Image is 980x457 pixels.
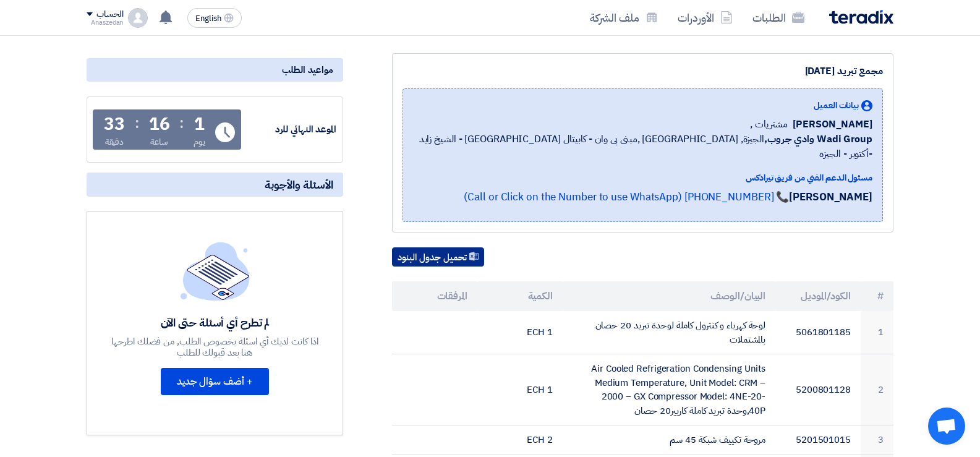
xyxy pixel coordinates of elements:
[861,425,893,455] td: 3
[829,10,893,24] img: Teradix logo
[110,315,320,330] div: لم تطرح أي أسئلة حتى الآن
[477,281,563,311] th: الكمية
[775,425,861,455] td: 5201501015
[668,3,743,32] a: الأوردرات
[194,135,205,148] div: يوم
[928,408,965,445] a: Open chat
[743,3,814,32] a: الطلبات
[181,242,250,300] img: empty_state_list.svg
[187,8,242,28] button: English
[563,281,776,311] th: البيان/الوصف
[793,117,872,132] span: [PERSON_NAME]
[110,336,320,358] div: اذا كانت لديك أي اسئلة بخصوص الطلب, من فضلك اطرحها هنا بعد قبولك للطلب
[477,354,563,425] td: 1 ECH
[563,354,776,425] td: Air Cooled Refrigeration Condensing Units Medium Temperature, Unit Model: CRM – 2000 – GX Compres...
[477,425,563,455] td: 2 ECH
[179,112,184,134] div: :
[580,3,668,32] a: ملف الشركة
[403,64,883,79] div: مجمع تبريد [DATE]
[87,19,123,26] div: Anaszedan
[477,311,563,354] td: 1 ECH
[764,132,872,147] b: Wadi Group وادي جروب,
[775,354,861,425] td: 5200801128
[861,281,893,311] th: #
[150,135,168,148] div: ساعة
[861,311,893,354] td: 1
[464,189,789,205] a: 📞 [PHONE_NUMBER] (Call or Click on the Number to use WhatsApp)
[161,368,269,395] button: + أضف سؤال جديد
[194,116,205,133] div: 1
[563,311,776,354] td: لوحة كهرباء و كنترول كاملة لوحدة تبريد 20 حصان بالمشتملات
[128,8,148,28] img: profile_test.png
[149,116,170,133] div: 16
[413,132,872,161] span: الجيزة, [GEOGRAPHIC_DATA] ,مبنى بى وان - كابيتال [GEOGRAPHIC_DATA] - الشيخ زايد -أكتوبر - الجيزه
[105,135,124,148] div: دقيقة
[392,281,477,311] th: المرفقات
[789,189,872,205] strong: [PERSON_NAME]
[104,116,125,133] div: 33
[244,122,336,137] div: الموعد النهائي للرد
[87,58,343,82] div: مواعيد الطلب
[96,9,123,20] div: الحساب
[861,354,893,425] td: 2
[563,425,776,455] td: مروحة تكييف شبكة 45 سم
[392,247,484,267] button: تحميل جدول البنود
[750,117,788,132] span: مشتريات ,
[775,311,861,354] td: 5061801185
[775,281,861,311] th: الكود/الموديل
[413,171,872,184] div: مسئول الدعم الفني من فريق تيرادكس
[814,99,859,112] span: بيانات العميل
[135,112,139,134] div: :
[265,177,333,192] span: الأسئلة والأجوبة
[195,14,221,23] span: English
